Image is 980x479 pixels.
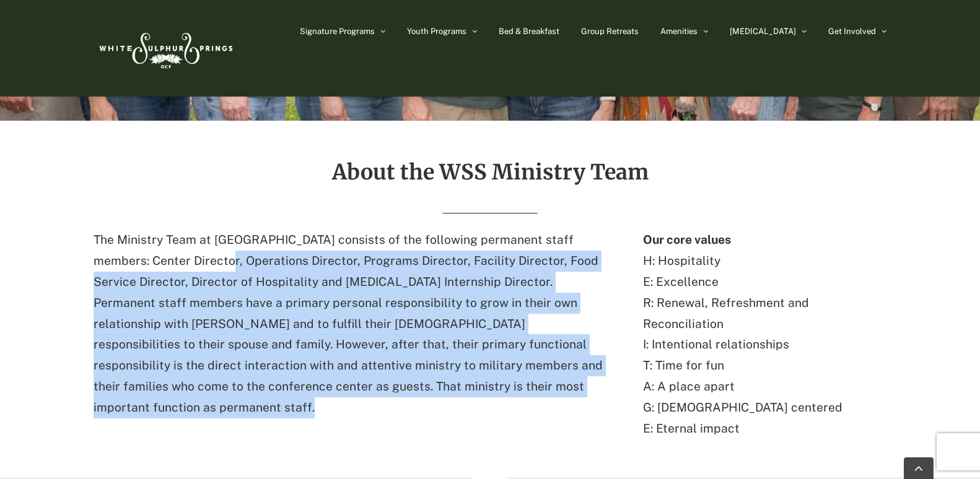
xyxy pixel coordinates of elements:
span: Amenities [660,27,698,35]
img: White Sulphur Springs Logo [94,19,236,77]
h2: About the WSS Ministry Team [94,161,886,183]
strong: Our core values [643,233,731,246]
span: Group Retreats [581,27,639,35]
span: Youth Programs [407,27,466,35]
span: Get Involved [828,27,876,35]
span: Signature Programs [300,27,375,35]
p: The Ministry Team at [GEOGRAPHIC_DATA] consists of the following permanent staff members: Center ... [94,230,611,418]
span: Bed & Breakfast [499,27,559,35]
span: [MEDICAL_DATA] [730,27,796,35]
p: H: Hospitality E: Excellence R: Renewal, Refreshment and Reconciliation I: Intentional relationsh... [643,230,886,439]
